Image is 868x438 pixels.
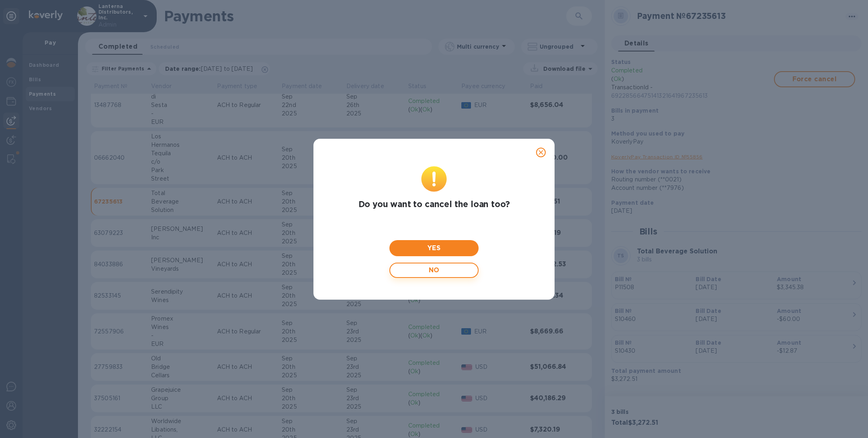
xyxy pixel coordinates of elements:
[389,263,479,278] button: NO
[531,143,551,162] button: close
[321,199,547,209] h2: Do you want to cancel the loan too?
[396,243,472,253] span: YES
[397,263,471,278] span: NO
[389,240,479,256] button: YES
